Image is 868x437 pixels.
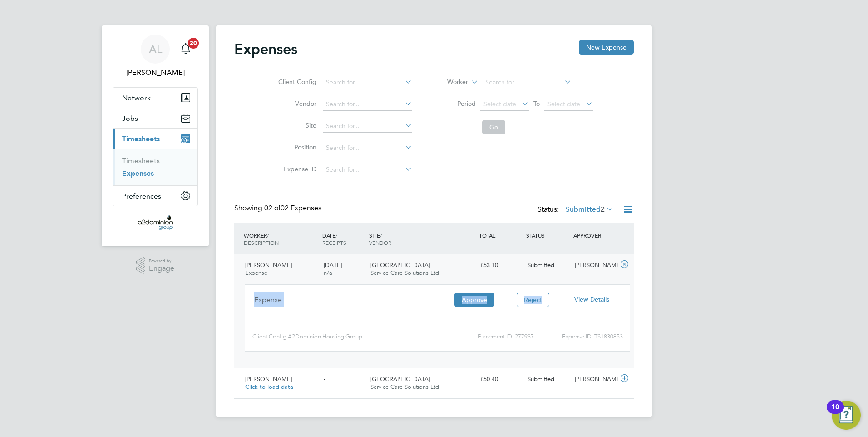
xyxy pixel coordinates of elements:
span: [PERSON_NAME] [245,261,292,269]
label: Period [435,99,476,108]
span: Timesheets [122,134,160,143]
a: Go to home page [113,215,198,230]
input: Search for... [323,76,412,89]
label: Submitted [566,205,614,214]
div: £53.10 [477,258,524,273]
label: Worker [427,78,468,87]
button: New Expense [579,40,634,55]
span: 02 of [264,204,281,213]
span: Abbie Leadley [113,67,198,78]
span: A2Dominion Housing Group [288,333,362,340]
input: Search for... [482,76,572,89]
div: [PERSON_NAME] [571,258,618,273]
span: AL [149,43,162,55]
input: Search for... [323,142,412,154]
div: Timesheets [113,149,197,185]
label: Position [276,143,316,151]
span: Service Care Solutions Ltd [370,383,439,391]
span: To [531,98,542,109]
span: 2 [601,205,605,214]
span: Submitted [528,261,554,269]
div: TOTAL [477,227,524,243]
button: Preferences [113,186,197,206]
div: 10 [831,407,839,419]
button: Open Resource Center, 10 new notifications [832,401,861,430]
label: Site [276,121,316,129]
span: Preferences [122,192,161,200]
span: n/a [324,269,332,277]
span: Submitted [528,375,554,383]
input: Search for... [323,98,412,111]
span: [PERSON_NAME] [245,375,292,383]
a: Powered byEngage [136,257,175,274]
label: Vendor [276,99,316,108]
button: Approve [454,293,494,307]
span: View Details [574,295,609,303]
a: Expenses [122,169,154,178]
div: Expense [254,292,445,314]
div: Expense ID: TS1830853 [534,329,623,344]
span: Click to load data [245,383,293,391]
span: Network [122,94,151,102]
div: Showing [234,204,323,213]
span: Engage [149,265,174,273]
span: - [324,383,325,391]
span: 02 Expenses [264,204,321,213]
nav: Main navigation [102,25,209,246]
a: Timesheets [122,156,160,165]
label: Expense ID [276,165,316,173]
div: SITE [367,227,477,251]
div: APPROVER [571,227,618,243]
span: [GEOGRAPHIC_DATA] [370,261,430,269]
span: / [335,232,337,239]
div: Client Config: [252,329,415,344]
button: Network [113,88,197,108]
div: [PERSON_NAME] [571,372,618,387]
button: Timesheets [113,129,197,149]
div: STATUS [524,227,571,243]
span: Jobs [122,114,138,123]
span: [DATE] [324,261,342,269]
div: £50.40 [477,372,524,387]
button: Jobs [113,108,197,128]
div: Status: [538,204,616,216]
span: / [380,232,382,239]
span: Service Care Solutions Ltd [370,269,439,277]
span: RECEIPTS [322,239,346,246]
span: VENDOR [369,239,391,246]
span: DESCRIPTION [244,239,279,246]
button: Go [482,120,505,134]
img: a2dominion-logo-retina.png [138,215,172,230]
div: DATE [320,227,367,251]
label: Client Config [276,78,316,86]
div: Placement ID: 277937 [415,329,534,344]
span: Select date [483,100,516,108]
h2: Expenses [234,40,297,58]
span: Powered by [149,257,174,265]
span: Select date [547,100,580,108]
span: - [324,375,325,383]
span: [GEOGRAPHIC_DATA] [370,375,430,383]
input: Search for... [323,120,412,133]
div: WORKER [242,227,320,251]
span: 20 [188,38,199,49]
a: 20 [177,35,195,64]
input: Search for... [323,164,412,176]
button: Reject [517,293,549,307]
span: / [267,232,269,239]
span: Expense [245,269,267,277]
a: AL[PERSON_NAME] [113,35,198,78]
